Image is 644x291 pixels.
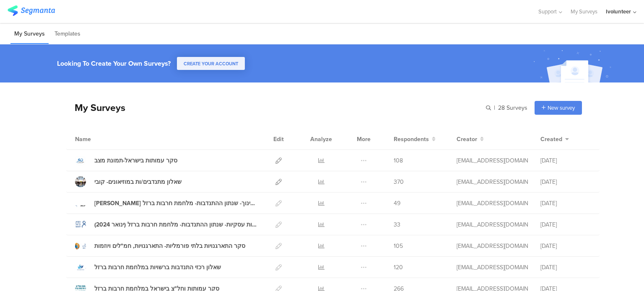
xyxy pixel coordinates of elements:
div: סקר התארגנויות בלתי פורמליות- התארגנויות, חמ"לים ויוזמות [94,242,245,250]
div: Ivolunteer [606,8,631,15]
span: New survey [548,104,575,112]
span: 49 [394,199,400,208]
div: lioraa@ivolunteer.org.il [457,263,528,272]
span: Respondents [394,135,429,144]
div: [DATE] [540,242,591,250]
div: שאלון מתנדבים/ות במוזיאונים- קובי [94,178,182,186]
div: סקר עמותות בישראל-תמונת מצב [94,156,177,165]
span: CREATE YOUR ACCOUNT [184,60,238,67]
div: lioraa@ivolunteer.org.il [457,242,528,250]
button: Created [540,135,569,144]
div: lioraa@ivolunteer.org.il [457,220,528,229]
a: סקר התארגנויות בלתי פורמליות- התארגנויות, חמ"לים ויוזמות [75,240,245,251]
div: שאלון לחברות עסקיות- שנתון ההתנדבות- מלחמת חרבות ברזל (ינואר 2024) [94,220,257,229]
div: [DATE] [540,263,591,272]
div: שאלון למנהלי התנדבות בחינוך- שנתון ההתנדבות- מלחמת חרבות ברזל [94,199,257,208]
div: My Surveys [66,100,125,115]
div: Looking To Create Your Own Surveys? [57,59,171,68]
span: 28 Surveys [498,103,527,112]
span: 105 [394,242,403,250]
button: Respondents [394,135,436,144]
div: [DATE] [540,199,591,208]
a: שאלון רכזי התנדבות ברשויות במלחמת חרבות ברזל [75,262,221,273]
div: lioraa@ivolunteer.org.il [457,178,528,186]
a: שאלון לחברות עסקיות- שנתון ההתנדבות- מלחמת חרבות ברזל (ינואר 2024) [75,219,257,230]
button: Creator [457,135,484,144]
span: Creator [457,135,477,144]
div: lioraa@ivolunteer.org.il [457,199,528,208]
a: [PERSON_NAME] למנהלי התנדבות בחינוך- שנתון ההתנדבות- מלחמת חרבות ברזל [75,198,257,209]
img: create_account_image.svg [530,47,617,85]
button: CREATE YOUR ACCOUNT [177,57,245,70]
a: שאלון מתנדבים/ות במוזיאונים- קובי [75,176,182,187]
div: שאלון רכזי התנדבות ברשויות במלחמת חרבות ברזל [94,263,221,272]
a: סקר עמותות בישראל-תמונת מצב [75,155,177,166]
div: More [355,129,373,149]
li: Templates [51,24,84,44]
span: | [493,103,496,112]
img: segmanta logo [8,5,55,16]
div: Name [75,135,125,144]
span: 108 [394,156,403,165]
div: lioraa@ivolunteer.org.il [457,156,528,165]
div: [DATE] [540,178,591,186]
div: Analyze [309,129,334,149]
div: Edit [270,129,288,149]
span: 370 [394,178,404,186]
div: [DATE] [540,156,591,165]
span: Support [538,8,557,15]
div: [DATE] [540,220,591,229]
span: 120 [394,263,403,272]
span: Created [540,135,562,144]
li: My Surveys [10,24,49,44]
span: 33 [394,220,400,229]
